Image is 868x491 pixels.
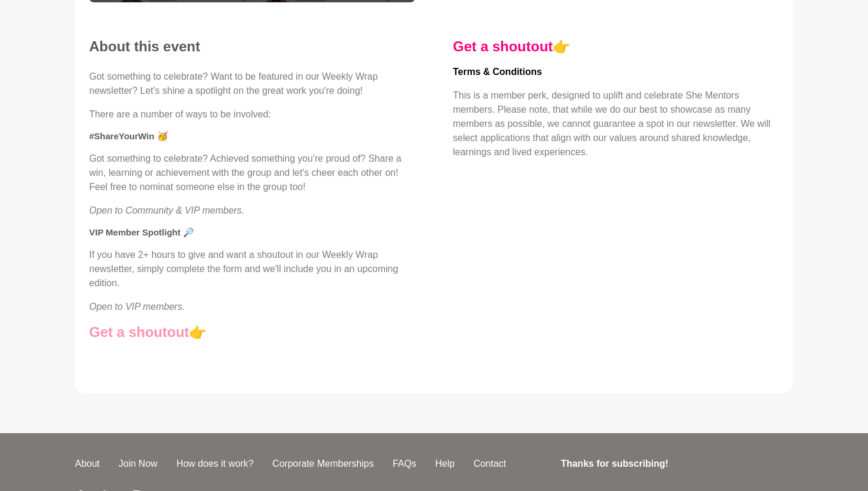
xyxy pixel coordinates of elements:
[453,89,779,159] p: This is a member perk, designed to uplift and celebrate She Mentors members. Please note, that wh...
[89,323,415,341] h4: 👉
[263,457,383,471] a: Corporate Memberships
[89,107,415,122] p: There are a number of ways to be involved:
[464,457,515,471] a: Contact
[561,457,786,471] h4: Thanks for subscribing!
[383,457,426,471] a: FAQs
[453,38,553,54] a: Get a shoutout
[89,131,415,142] h5: #ShareYourWin 🥳
[89,205,244,215] em: Open to Community & VIP members.
[89,302,185,312] em: Open to VIP members.
[89,152,415,194] p: Got something to celebrate? Achieved something you're proud of? Share a win, learning or achievem...
[453,67,542,77] strong: Terms & Conditions
[89,70,415,98] p: Got something to celebrate? Want to be featured in our Weekly Wrap newsletter? Let's shine a spot...
[167,457,263,471] a: How does it work?
[89,324,189,340] a: Get a shoutout
[89,248,415,290] p: If you have 2+ hours to give and want a shoutout in our Weekly Wrap newsletter, simply complete t...
[426,457,464,471] a: Help
[453,38,779,55] h4: 👉
[109,457,167,471] a: Join Now
[89,227,415,238] h5: VIP Member Spotlight 🔎
[66,457,109,471] a: About
[89,38,415,55] h2: About this event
